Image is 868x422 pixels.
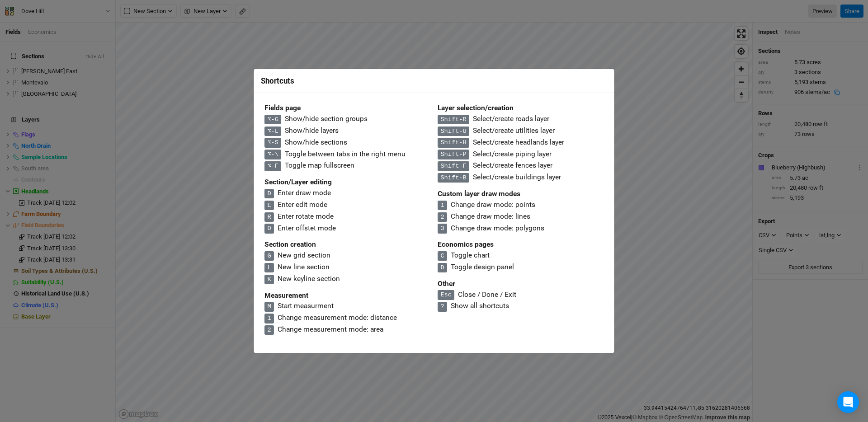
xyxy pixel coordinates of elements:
[438,138,469,147] kbd: Shift-H
[438,263,447,272] kbd: D
[473,161,552,169] span: Select/create fences layer
[264,201,274,210] kbd: E
[438,115,469,124] kbd: Shift-R
[264,302,274,311] kbd: M
[438,240,604,249] h4: Economics pages
[438,104,604,113] h4: Layer selection/creation
[451,263,514,271] span: Toggle design panel
[473,115,549,123] span: Select/create roads layer
[264,127,281,136] kbd: ⌥-L
[451,251,490,259] span: Toggle chart
[438,173,469,183] kbd: Shift-B
[285,127,339,135] span: Show/hide layers
[278,275,340,283] span: New keyline section
[278,251,330,259] span: New grid section
[451,201,535,209] span: Change draw mode: points
[458,291,516,299] span: Close / Done / Exit
[473,173,561,181] span: Select/create buildings layer
[264,178,430,187] h4: Section/Layer editing
[473,127,555,135] span: Select/create utilities layer
[473,138,564,146] span: Select/create headlands layer
[451,302,509,310] span: Show all shortcuts
[261,76,294,85] h2: Shortcuts
[264,325,274,335] kbd: 2
[278,212,334,220] span: Enter rotate mode
[473,150,552,158] span: Select/create piping layer
[438,251,447,261] kbd: C
[264,263,274,272] kbd: L
[438,212,447,222] kbd: 2
[264,224,274,233] kbd: O
[264,189,274,198] kbd: D
[285,115,368,123] span: Show/hide section groups
[264,314,274,323] kbd: 1
[278,314,397,322] span: Change measurement mode: distance
[278,189,331,197] span: Enter draw mode
[278,224,336,232] span: Enter offstet mode
[438,150,469,159] kbd: Shift-P
[264,115,281,124] kbd: ⌥-G
[278,201,327,209] span: Enter edit mode
[264,275,274,284] kbd: K
[264,240,430,249] h4: Section creation
[278,325,383,333] span: Change measurement mode: area
[438,190,604,198] h4: Custom layer draw modes
[438,280,604,288] h4: Other
[438,290,454,300] kbd: Esc
[285,150,406,158] span: Toggle between tabs in the right menu
[264,161,281,171] kbd: ⌥-F
[438,224,447,233] kbd: 3
[438,161,469,171] kbd: Shift-F
[451,212,530,220] span: Change draw mode: lines
[264,138,281,147] kbd: ⌥-S
[438,127,469,136] kbd: Shift-U
[285,161,354,169] span: Toggle map fullscreen
[264,251,274,261] kbd: G
[264,150,281,159] kbd: ⌥-\
[837,391,859,413] div: Open Intercom Messenger
[438,302,447,311] kbd: ?
[438,201,447,210] kbd: 1
[278,302,334,310] span: Start measurment
[264,291,430,300] h4: Measurement
[264,104,430,113] h4: Fields page
[285,138,347,146] span: Show/hide sections
[278,263,330,271] span: New line section
[264,212,274,222] kbd: R
[451,224,544,232] span: Change draw mode: polygons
